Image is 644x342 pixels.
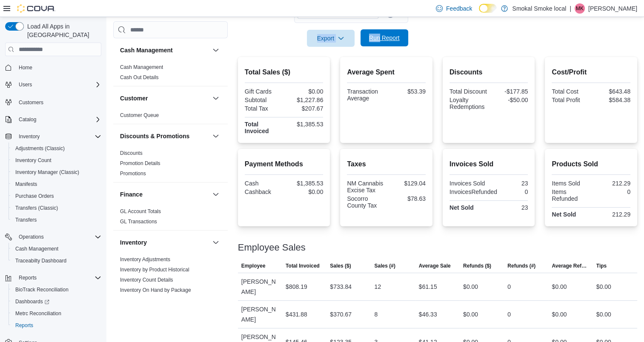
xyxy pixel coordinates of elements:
div: $1,385.53 [286,121,323,128]
span: Purchase Orders [12,191,101,201]
div: Cash Management [113,62,228,86]
span: Inventory Adjustments [120,256,170,263]
div: Gift Cards [245,88,282,95]
button: Cash Management [120,46,209,54]
div: Total Tax [245,105,282,112]
div: -$50.00 [490,97,528,103]
a: Inventory Count Details [120,277,173,283]
div: 212.29 [593,211,630,218]
h2: Total Sales ($) [245,67,323,77]
button: Inventory [2,131,105,142]
div: $1,227.86 [286,97,323,103]
div: 8 [374,309,378,319]
div: $46.33 [419,309,437,319]
div: $0.00 [286,188,323,195]
div: Mike Kennedy [575,3,585,14]
button: Adjustments (Classic) [9,142,105,154]
button: Users [2,79,105,91]
p: Smokal Smoke local [512,3,566,14]
div: Total Profit [552,97,589,103]
a: Customer Queue [120,112,159,118]
h3: Employee Sales [238,242,306,253]
span: BioTrack Reconciliation [12,285,101,295]
span: Traceabilty Dashboard [12,256,101,266]
div: $61.15 [419,282,437,292]
a: Cash Out Details [120,74,159,80]
span: Average Sale [419,262,451,269]
div: Items Refunded [552,188,589,202]
p: [PERSON_NAME] [588,3,637,14]
div: 0 [501,188,528,195]
button: Inventory [120,238,209,247]
span: Refunds (#) [507,262,535,269]
button: Transfers (Classic) [9,202,105,214]
a: Inventory Adjustments [120,256,170,262]
button: Catalog [15,114,40,125]
span: Run Report [369,34,400,42]
div: Subtotal [245,97,282,103]
a: Inventory by Product Historical [120,267,189,273]
span: Inventory Count [12,155,101,165]
div: $0.00 [286,88,323,95]
a: Discounts [120,150,143,156]
span: Inventory [19,133,40,140]
a: Adjustments (Classic) [12,143,68,154]
strong: Net Sold [552,211,576,218]
span: MK [576,3,584,14]
button: Customer [211,93,221,103]
button: Reports [2,272,105,284]
span: Tips [596,262,607,269]
button: Users [15,80,35,90]
span: Export [312,30,349,47]
span: Manifests [15,181,37,188]
button: Inventory Manager (Classic) [9,166,105,178]
a: Transfers [12,215,40,225]
a: Purchase Orders [12,191,57,201]
a: GL Account Totals [120,208,161,214]
span: Traceabilty Dashboard [15,257,66,264]
div: Total Discount [449,88,487,95]
div: [PERSON_NAME] [238,273,282,300]
span: Cash Out Details [120,74,159,81]
span: Customers [19,99,43,106]
span: Metrc Reconciliation [12,308,101,319]
div: InvoicesRefunded [449,188,497,195]
button: Export [307,30,355,47]
h3: Inventory [120,238,147,247]
span: Adjustments (Classic) [12,143,101,154]
button: Reports [15,273,40,283]
div: $0.00 [596,282,611,292]
button: Operations [2,231,105,243]
div: $733.84 [330,282,352,292]
div: $1,385.53 [286,180,323,187]
img: Cova [17,4,55,13]
div: 212.29 [593,180,630,187]
span: Reports [15,322,33,329]
button: Purchase Orders [9,190,105,202]
span: Catalog [19,116,36,123]
div: $0.00 [463,282,478,292]
button: Home [2,61,105,74]
button: Metrc Reconciliation [9,308,105,319]
button: Operations [15,232,47,242]
h3: Cash Management [120,46,173,54]
button: Cash Management [211,45,221,55]
button: Run Report [361,29,408,46]
button: Cash Management [9,243,105,255]
span: Promotions [120,170,146,177]
a: Promotion Details [120,160,160,166]
h2: Products Sold [552,159,630,169]
a: Transfers (Classic) [12,203,61,213]
span: Refunds ($) [463,262,491,269]
span: Transfers [15,217,37,223]
button: Finance [211,189,221,199]
div: -$177.85 [490,88,528,95]
span: Inventory Manager (Classic) [15,169,79,176]
div: 12 [374,282,381,292]
span: Manifests [12,179,101,189]
div: $78.63 [388,195,426,202]
div: Cash [245,180,282,187]
div: Discounts & Promotions [113,148,228,182]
